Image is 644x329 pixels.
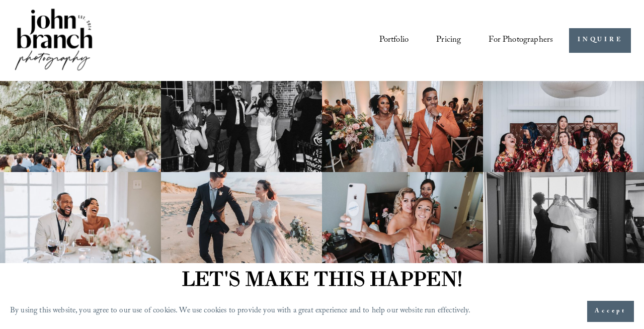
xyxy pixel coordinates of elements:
span: Accept [595,306,626,316]
p: By using this website, you agree to our use of cookies. We use cookies to provide you with a grea... [10,304,471,319]
img: Group of people wearing floral robes, smiling and laughing, seated on a bed with a large white la... [483,81,644,172]
img: Three women taking a selfie in a room, dressed for a special occasion. The woman in front holds a... [322,172,483,263]
strong: LET'S MAKE THIS HAPPEN! [182,266,462,291]
img: Two women holding up a wedding dress in front of a window, one in a dark dress and the other in a... [483,172,644,263]
img: Bride and groom walking down the aisle in wedding attire, bride holding bouquet. [322,81,483,172]
span: For Photographers [489,32,553,49]
a: INQUIRE [569,28,631,53]
a: folder dropdown [489,31,553,50]
img: A bride and groom energetically entering a wedding reception with guests cheering and clapping, s... [161,81,322,172]
img: John Branch IV Photography [13,7,95,74]
img: Wedding couple holding hands on a beach, dressed in formal attire. [161,172,322,263]
a: Portfolio [379,31,409,50]
button: Accept [587,301,634,322]
a: Pricing [436,31,461,50]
